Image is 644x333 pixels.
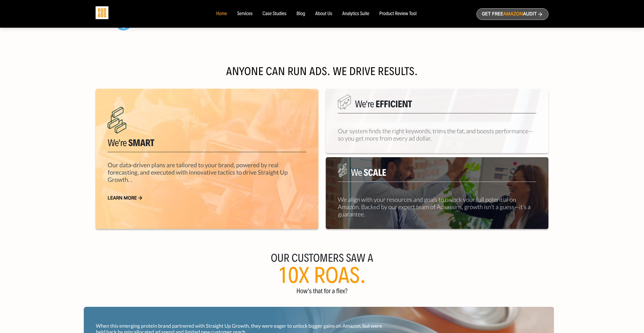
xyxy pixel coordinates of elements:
a: Get freeAmazonAudit [476,8,548,20]
img: We are Smart [108,107,126,134]
img: We are Smart [338,95,351,109]
img: We are Smart [338,163,347,177]
h5: We're [108,138,306,152]
span: Smart [128,137,154,149]
a: Services [237,11,252,17]
span: Efficient [376,98,412,110]
span: Amazon [503,11,523,17]
a: Home [216,11,227,17]
a: Product Review Tool [379,11,417,17]
a: Case Studies [263,11,287,17]
p: Our system finds the right keywords, trims the fat, and boosts performance—so you get more from e... [338,127,536,142]
span: Scale [364,166,386,178]
a: About Us [315,11,332,17]
img: Sug [96,6,108,19]
p: We align with your resources and goals to unlock your full potential on Amazon. Backed by our exp... [338,196,536,218]
a: Learn more [108,195,306,201]
p: Our data-driven plans are tailored to your brand, powered by real forecasting, and executed with ... [108,154,306,183]
span: How's that for a flex? [296,287,347,295]
a: Blog [297,11,305,17]
h2: Anyone can run ads. We drive results. [96,66,548,77]
h5: We're [338,99,536,113]
h5: We [338,167,536,182]
a: Analytics Suite [342,11,369,17]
